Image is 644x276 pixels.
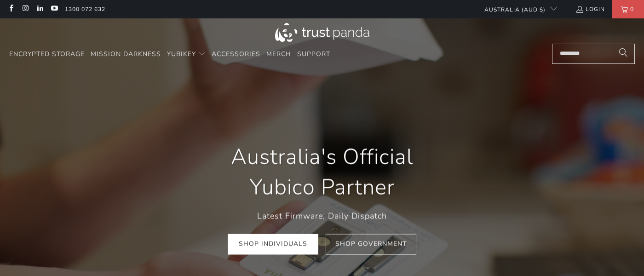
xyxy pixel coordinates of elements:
[91,44,161,65] a: Mission Darkness
[212,44,260,65] a: Accessories
[612,44,635,64] button: Search
[9,44,85,65] a: Encrypted Storage
[167,44,206,65] summary: YubiKey
[203,142,441,202] h1: Australia's Official Yubico Partner
[275,23,369,42] img: Trust Panda Australia
[326,234,416,255] a: Shop Government
[212,50,260,58] span: Accessories
[21,6,29,13] a: Trust Panda Australia on Instagram
[266,44,291,65] a: Merch
[167,50,196,58] span: YubiKey
[91,50,161,58] span: Mission Darkness
[297,50,330,58] span: Support
[36,6,44,13] a: Trust Panda Australia on LinkedIn
[7,6,15,13] a: Trust Panda Australia on Facebook
[575,4,605,14] a: Login
[9,50,85,58] span: Encrypted Storage
[50,6,58,13] a: Trust Panda Australia on YouTube
[9,44,330,65] nav: Translation missing: en.navigation.header.main_nav
[552,44,635,64] input: Search...
[297,44,330,65] a: Support
[203,209,441,223] p: Latest Firmware, Daily Dispatch
[65,4,105,14] a: 1300 072 632
[266,50,291,58] span: Merch
[228,234,318,255] a: Shop Individuals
